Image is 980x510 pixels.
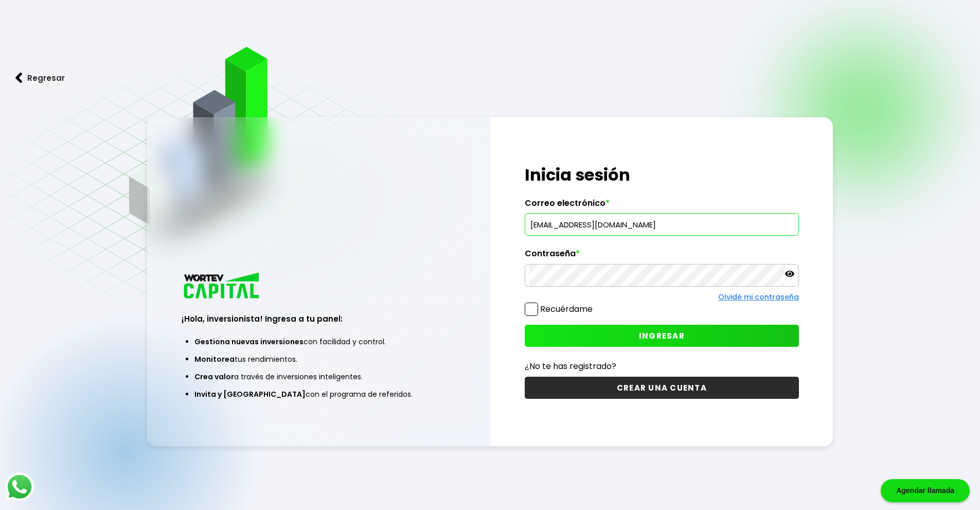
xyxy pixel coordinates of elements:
p: ¿No te has registrado? [525,360,799,373]
img: logos_whatsapp-icon.242b2217.svg [5,472,34,501]
li: con el programa de referidos. [194,385,443,403]
button: CREAR UNA CUENTA [525,377,799,399]
span: Gestiona nuevas inversiones [194,337,304,347]
button: INGRESAR [525,325,799,347]
a: Olvidé mi contraseña [718,292,799,302]
span: Crea valor [194,372,234,382]
label: Contraseña [525,249,799,264]
span: Invita y [GEOGRAPHIC_DATA] [194,389,306,399]
span: Monitorea [194,354,235,364]
li: tus rendimientos. [194,350,443,368]
li: a través de inversiones inteligentes. [194,368,443,385]
li: con facilidad y control. [194,333,443,350]
a: ¿No te has registrado?CREAR UNA CUENTA [525,360,799,399]
input: hola@wortev.capital [529,214,794,235]
h1: Inicia sesión [525,163,799,187]
img: flecha izquierda [15,73,23,83]
span: INGRESAR [639,330,685,341]
label: Correo electrónico [525,198,799,214]
h3: ¡Hola, inversionista! Ingresa a tu panel: [182,313,456,325]
div: Agendar llamada [881,479,970,502]
img: logo_wortev_capital [182,271,263,302]
label: Recuérdame [540,303,593,315]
